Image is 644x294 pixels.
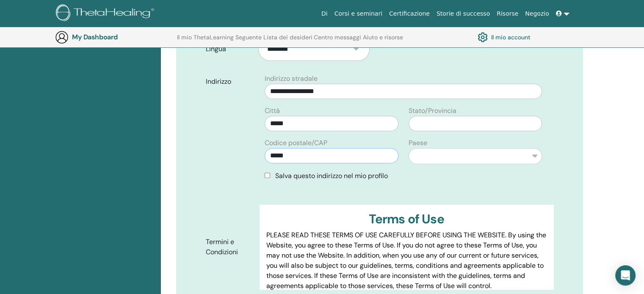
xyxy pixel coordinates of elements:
[56,4,157,23] img: logo.png
[265,138,327,148] label: Codice postale/CAP
[199,234,260,260] label: Termini e Condizioni
[265,74,318,84] label: Indirizzo stradale
[386,6,433,22] a: Certificazione
[493,6,522,22] a: Risorse
[263,34,312,47] a: Lista dei desideri
[409,106,456,116] label: Stato/Provincia
[235,34,262,47] a: Seguente
[266,212,547,227] h3: Terms of Use
[314,34,361,47] a: Centro messaggi
[266,230,547,291] p: PLEASE READ THESE TERMS OF USE CAREFULLY BEFORE USING THE WEBSITE. By using the Website, you agre...
[331,6,386,22] a: Corsi e seminari
[478,30,531,44] a: Il mio account
[199,74,260,90] label: Indirizzo
[275,171,388,180] span: Salva questo indirizzo nel mio profilo
[177,34,234,47] a: Il mio ThetaLearning
[363,34,403,47] a: Aiuto e risorse
[55,30,69,44] img: generic-user-icon.jpg
[478,30,488,44] img: cog.svg
[72,33,157,41] h3: My Dashboard
[433,6,493,22] a: Storie di successo
[318,6,331,22] a: Di
[615,265,636,286] div: Open Intercom Messenger
[199,41,258,57] label: Lingua
[522,6,552,22] a: Negozio
[409,138,427,148] label: Paese
[265,106,280,116] label: Città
